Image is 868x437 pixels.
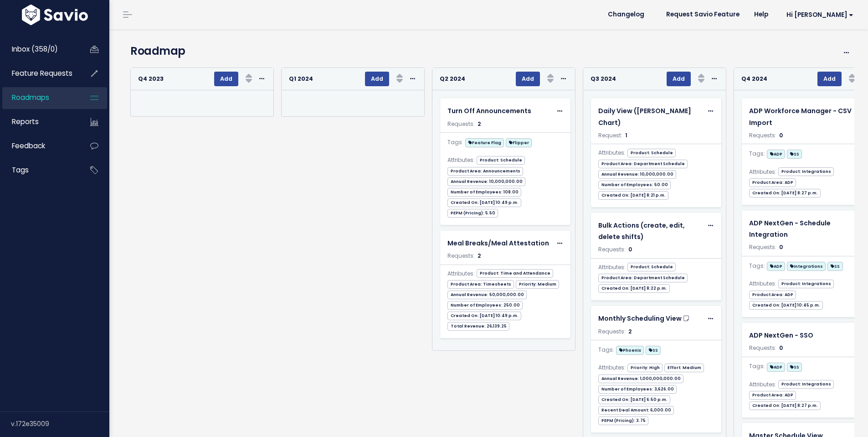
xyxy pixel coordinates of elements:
span: ADP [767,262,785,271]
a: Request Savio Feature [659,8,747,21]
span: Priority: High [627,364,663,372]
span: SS [827,262,842,271]
span: Priority: Medium [516,280,559,289]
a: Bulk Actions (create, edit, delete shifts) [598,220,703,243]
span: Attributes: [447,155,475,165]
span: Product: Integrations [778,280,834,288]
span: SS [787,150,802,159]
span: Requests: [598,245,626,253]
a: Feedback [2,135,76,156]
span: Product: Integrations [778,167,834,176]
span: 0 [779,131,783,139]
a: Tags [2,160,76,181]
span: Requests: [598,328,626,335]
span: Product Area: ADP [749,178,796,187]
span: Number of Employees: 3,626.00 [598,385,677,394]
span: Flipper [506,138,532,147]
span: Product: Schedule [627,263,676,271]
span: ADP [767,363,785,372]
a: Turn Off Announcements [447,105,552,117]
span: Attributes: [598,262,626,272]
span: Daily View ([PERSON_NAME] Chart) [598,106,691,127]
a: SS [787,361,802,372]
span: Requests: [447,120,475,128]
a: SS [787,148,802,159]
a: Monthly Scheduling View [598,313,703,324]
a: Hi [PERSON_NAME] [776,8,861,22]
span: ADP NextGen - SSO [749,331,813,340]
span: Reports [12,117,39,126]
a: Meal Breaks/Meal Attestation [447,238,552,249]
span: Request: [598,131,622,139]
strong: Q1 2024 [289,75,313,83]
span: Monthly Scheduling View [598,314,682,323]
a: ADP [767,260,785,271]
span: 1 [625,131,627,139]
span: SS [646,346,661,355]
span: Created On: [DATE] 8:27 p.m. [749,401,821,410]
span: Annual Revenue: 10,000,000.00 [447,177,525,186]
span: 0 [779,243,783,251]
span: Annual Revenue: 10,000,000.00 [598,170,676,179]
span: Product Area: Timesheets [447,280,514,289]
span: Inbox (358/0) [12,44,58,54]
span: Tags: [749,261,765,271]
span: Number of Employees: 250.00 [447,301,523,310]
span: Created On: [DATE] 10:45 p.m. [749,301,823,310]
span: Product Area: Department Schedule [598,160,688,168]
span: Tags [12,165,29,175]
span: Product: Integrations [778,380,834,389]
span: Product Area: ADP [749,291,796,299]
span: Created On: [DATE] 10:49 p.m. [447,312,521,320]
button: Add [365,72,389,86]
span: Feature Flag [465,138,504,147]
span: Attributes: [447,269,475,279]
span: Requests: [749,344,776,352]
a: Daily View ([PERSON_NAME] Chart) [598,105,703,128]
span: Product: Schedule [627,149,676,157]
span: Annual Revenue: 50,000,000.00 [447,291,527,299]
a: Phoenix [616,344,644,355]
a: Reports [2,111,76,132]
a: Inbox (358/0) [2,39,76,60]
a: SS [827,260,842,271]
span: ADP [767,150,785,159]
a: ADP [767,148,785,159]
span: Feature Requests [12,68,72,78]
a: ADP NextGen - SSO [749,330,853,341]
span: Annual Revenue: 1,000,000,000.00 [598,375,683,383]
span: Phoenix [616,346,644,355]
span: 2 [628,328,632,335]
span: PEPM (Pricing): 5.50 [447,209,498,218]
span: Product: Schedule [477,156,525,165]
span: Created On: [DATE] 10:49 p.m. [447,198,521,207]
button: Add [817,72,842,86]
span: Effort: Medium [664,364,704,372]
a: ADP [767,361,785,372]
span: Created On: [DATE] 8:27 p.m. [749,189,821,198]
span: Hi [PERSON_NAME] [786,11,853,18]
span: Feedback [12,141,45,151]
span: Requests: [749,243,776,251]
span: Recent Deal Amount: 6,000.00 [598,406,674,415]
a: Flipper [506,136,532,148]
strong: Q4 2023 [138,75,164,83]
span: Attributes: [749,279,776,289]
button: Add [516,72,540,86]
img: logo-white.9d6f32f41409.svg [20,5,90,25]
strong: Q3 2024 [591,75,616,83]
span: Turn Off Announcements [447,106,531,115]
span: ADP Workforce Manager - CSV Import [749,106,852,127]
a: ADP NextGen - Schedule Integration [749,218,853,240]
span: ADP NextGen - Schedule Integration [749,218,831,239]
a: Help [747,8,776,21]
span: Number of Employees: 50.00 [598,181,671,189]
span: Requests: [447,252,475,260]
span: Integrations [787,262,826,271]
a: SS [646,344,661,355]
strong: Q4 2024 [741,75,767,83]
span: Tags: [447,137,463,147]
a: Feature Requests [2,63,76,84]
span: 2 [478,120,481,128]
span: Product Area: Announcements [447,167,523,176]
